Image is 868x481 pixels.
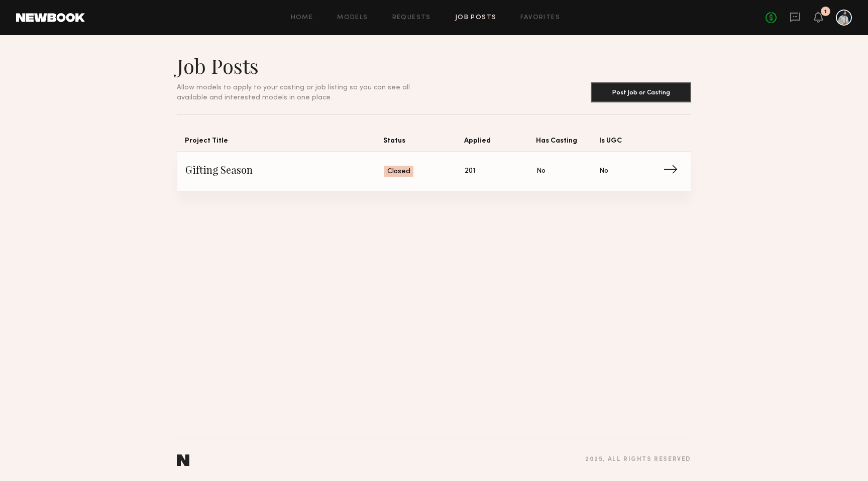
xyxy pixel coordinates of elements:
[455,15,497,21] a: Job Posts
[383,135,464,151] span: Status
[387,167,410,177] span: Closed
[464,135,536,151] span: Applied
[177,53,434,78] h1: Job Posts
[520,15,560,21] a: Favorites
[585,456,691,463] div: 2025 , all rights reserved
[663,164,684,179] span: →
[536,135,599,151] span: Has Casting
[185,152,683,191] a: Gifting SeasonClosed201NoNo→
[536,166,546,177] span: No
[599,166,608,177] span: No
[177,84,410,101] span: Allow models to apply to your casting or job listing so you can see all available and interested ...
[392,15,431,21] a: Requests
[591,82,691,102] button: Post Job or Casting
[185,164,384,179] span: Gifting Season
[599,135,663,151] span: Is UGC
[291,15,313,21] a: Home
[185,135,383,151] span: Project Title
[337,15,368,21] a: Models
[824,9,827,15] div: 1
[465,166,475,177] span: 201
